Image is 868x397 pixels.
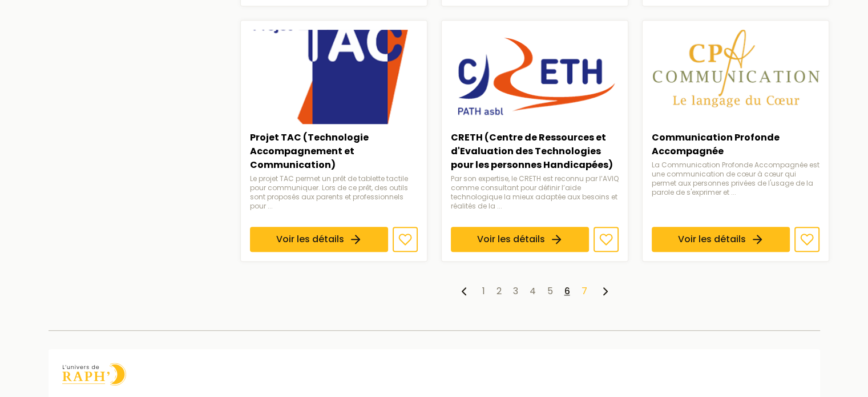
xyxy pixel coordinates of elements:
[513,284,518,298] a: 3
[652,227,790,252] a: Voir les détails
[482,284,485,298] a: 1
[250,227,388,252] a: Voir les détails
[794,227,819,252] button: Ajouter aux favoris
[547,284,553,298] a: 5
[496,284,502,298] a: 2
[582,284,587,298] a: 7
[594,227,619,252] button: Ajouter aux favoris
[530,284,536,298] a: 4
[393,227,418,252] button: Ajouter aux favoris
[451,227,589,252] a: Voir les détails
[62,363,126,386] img: logo Univers de Raph
[564,284,570,298] a: 6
